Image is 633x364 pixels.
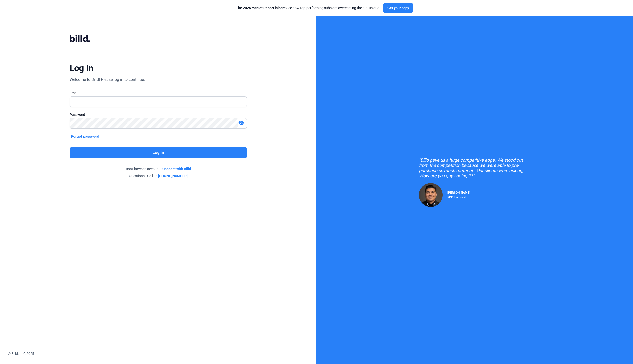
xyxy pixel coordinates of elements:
a: [PHONE_NUMBER] [158,173,188,178]
mat-icon: visibility_off [238,120,244,126]
div: RDP Electrical [447,194,470,199]
span: The 2025 Market Report is here: [236,6,286,10]
span: [PERSON_NAME] [447,191,470,194]
div: Welcome to Billd! Please log in to continue. [70,77,145,83]
div: See how top-performing subs are overcoming the status quo. [236,5,380,10]
button: Get your copy [383,3,413,13]
div: Password [70,112,247,117]
div: "Billd gave us a huge competitive edge. We stood out from the competition because we were able to... [419,157,531,178]
div: Email [70,91,247,95]
img: Raul Pacheco [419,183,443,207]
button: Log in [70,147,247,158]
div: Log in [70,63,93,74]
div: Questions? Call us [70,173,247,178]
div: Don't have an account? [70,166,247,171]
button: Forgot password [70,134,101,139]
a: Connect with Billd [162,166,191,171]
